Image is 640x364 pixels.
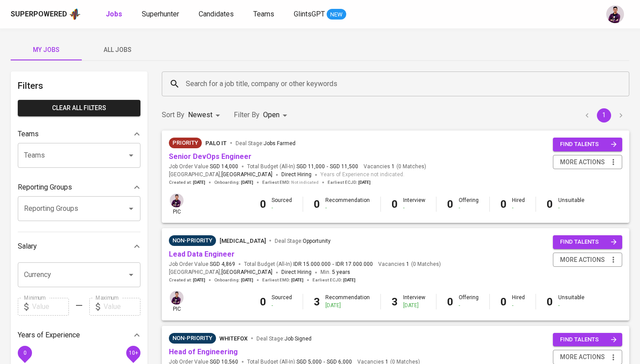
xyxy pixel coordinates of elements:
[169,138,202,148] div: New Job received from Demand Team
[405,261,409,268] span: 1
[459,294,479,309] div: Offering
[263,111,280,119] span: Open
[87,44,148,55] span: All Jobs
[170,291,184,305] img: erwin@glints.com
[447,296,453,308] b: 0
[260,198,266,210] b: 0
[210,163,238,170] span: SGD 14,000
[378,261,441,268] span: Vacancies ( 0 Matches )
[553,155,622,170] button: more actions
[18,330,80,340] p: Years of Experience
[214,277,253,283] span: Onboarding :
[260,296,266,308] b: 0
[18,125,140,143] div: Teams
[291,179,319,186] span: Not indicated
[188,107,223,123] div: Newest
[327,10,346,19] span: NEW
[169,290,184,313] div: pic
[558,294,584,309] div: Unsuitable
[169,268,272,277] span: [GEOGRAPHIC_DATA] ,
[512,204,525,212] div: -
[18,241,37,252] p: Salary
[294,9,346,20] a: GlintsGPT NEW
[169,261,235,268] span: Job Order Value
[256,336,312,342] span: Deal Stage :
[560,352,605,363] span: more actions
[303,238,331,244] span: Opportunity
[560,139,617,150] span: find talents
[336,261,373,268] span: IDR 17.000.000
[169,193,184,216] div: pic
[18,178,140,196] div: Reporting Groups
[579,108,629,123] nav: pagination navigation
[199,10,234,18] span: Candidates
[236,140,296,146] span: Deal Stage :
[314,198,320,210] b: 0
[325,204,370,212] div: -
[262,179,319,186] span: Earliest EMD :
[199,9,236,20] a: Candidates
[459,197,479,212] div: Offering
[241,277,253,283] span: [DATE]
[332,261,334,268] span: -
[220,237,266,244] span: [MEDICAL_DATA]
[512,197,525,212] div: Hired
[284,336,312,342] span: Job Signed
[272,197,292,212] div: Sourced
[606,5,624,23] img: erwin@glints.com
[547,198,553,210] b: 0
[253,9,276,20] a: Teams
[32,298,69,316] input: Value
[281,171,312,178] span: Direct Hiring
[244,261,373,268] span: Total Budget (All-In)
[18,237,140,255] div: Salary
[332,269,350,275] span: 5 years
[553,138,622,151] button: find talents
[220,335,248,342] span: Whitefox
[275,238,331,244] span: Deal Stage :
[106,9,124,20] a: Jobs
[169,138,202,147] span: Priority
[272,294,292,309] div: Sourced
[296,163,325,170] span: SGD 11,000
[272,204,292,212] div: -
[169,333,216,344] div: Pending Client’s Feedback
[553,333,622,347] button: find talents
[169,152,252,161] a: Senior DevOps Engineer
[512,294,525,309] div: Hired
[188,110,212,120] p: Newest
[253,10,274,18] span: Teams
[327,163,328,170] span: -
[125,149,137,162] button: Open
[500,296,507,308] b: 0
[169,277,205,283] span: Created at :
[18,326,140,344] div: Years of Experience
[169,334,216,343] span: Non-Priority
[320,269,350,275] span: Min.
[560,157,605,168] span: more actions
[193,277,205,283] span: [DATE]
[169,250,235,258] a: Lead Data Engineer
[328,179,371,186] span: Earliest ECJD :
[320,170,404,179] span: Years of Experience not indicated.
[169,163,238,170] span: Job Order Value
[293,261,331,268] span: IDR 15.000.000
[221,170,272,179] span: [GEOGRAPHIC_DATA]
[214,179,253,186] span: Onboarding :
[241,179,253,186] span: [DATE]
[25,103,133,114] span: Clear All filters
[18,100,140,116] button: Clear All filters
[291,277,304,283] span: [DATE]
[125,269,137,281] button: Open
[11,9,67,20] div: Superpowered
[364,163,426,170] span: Vacancies ( 0 Matches )
[142,10,179,18] span: Superhunter
[343,277,356,283] span: [DATE]
[262,277,304,283] span: Earliest EMD :
[106,10,122,18] b: Jobs
[294,10,325,18] span: GlintsGPT
[558,204,584,212] div: -
[247,163,358,170] span: Total Budget (All-In)
[325,197,370,212] div: Recommendation
[11,8,81,21] a: Superpoweredapp logo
